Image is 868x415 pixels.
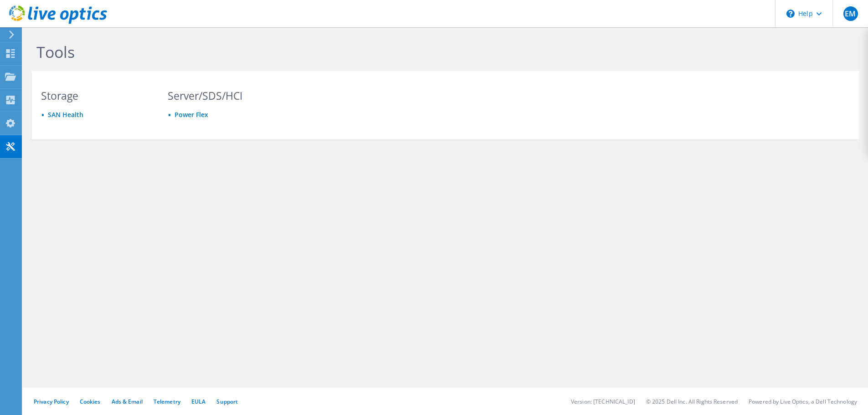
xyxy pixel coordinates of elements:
[48,110,83,119] a: SAN Health
[571,398,635,405] li: Version: [TECHNICAL_ID]
[216,398,238,405] a: Support
[168,91,277,101] h3: Server/SDS/HCI
[80,398,101,405] a: Cookies
[34,398,69,405] a: Privacy Policy
[112,398,143,405] a: Ads & Email
[36,42,652,61] h1: Tools
[41,91,150,101] h3: Storage
[191,398,205,405] a: EULA
[175,110,208,119] a: Power Flex
[786,10,795,18] svg: \n
[646,398,738,405] li: © 2025 Dell Inc. All Rights Reserved
[843,6,858,21] span: EM
[154,398,180,405] a: Telemetry
[749,398,857,405] li: Powered by Live Optics, a Dell Technology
